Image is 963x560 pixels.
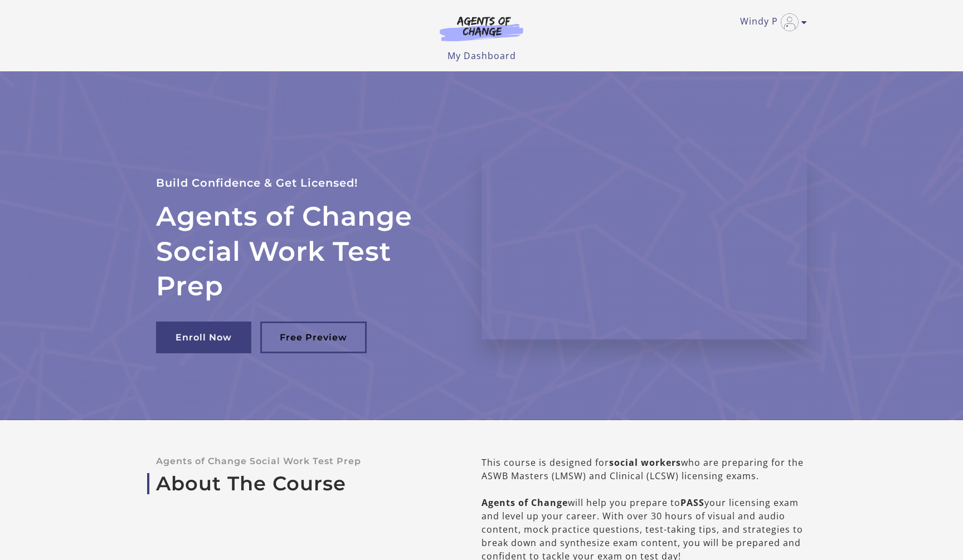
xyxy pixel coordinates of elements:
[260,322,367,353] a: Free Preview
[680,496,704,509] b: PASS
[156,456,446,466] p: Agents of Change Social Work Test Prep
[609,456,681,469] b: social workers
[156,322,251,353] a: Enroll Now
[428,16,535,41] img: Agents of Change Logo
[156,199,455,303] h2: Agents of Change Social Work Test Prep
[481,496,568,509] b: Agents of Change
[740,13,801,31] a: Toggle menu
[156,174,455,192] p: Build Confidence & Get Licensed!
[156,472,446,495] a: About The Course
[448,50,516,62] a: My Dashboard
